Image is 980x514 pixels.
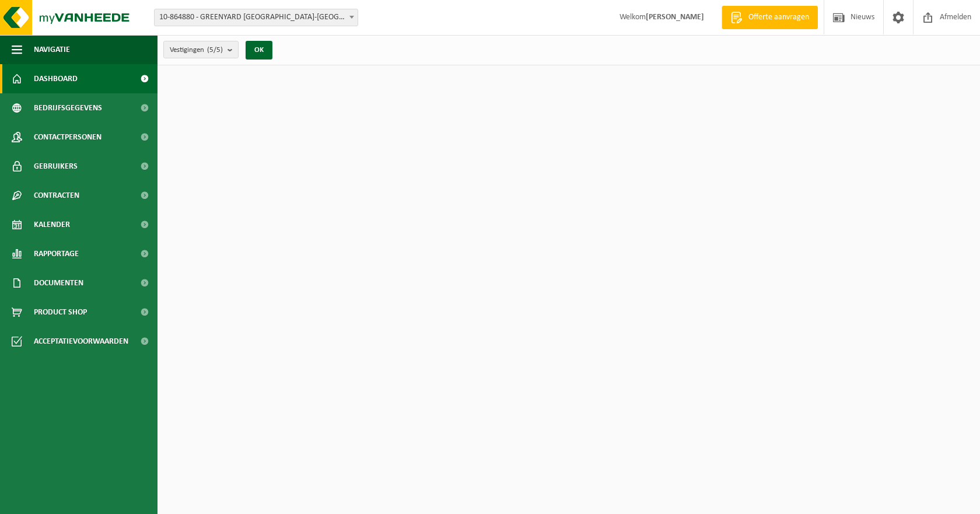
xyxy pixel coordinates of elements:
span: 10-864880 - GREENYARD SINT-KATELIJNE-WAVER [154,9,358,26]
span: Documenten [34,268,83,298]
span: Dashboard [34,64,78,93]
span: Product Shop [34,298,87,327]
span: Offerte aanvragen [745,12,812,23]
span: Gebruikers [34,152,78,181]
span: Acceptatievoorwaarden [34,327,128,356]
button: Vestigingen(5/5) [163,41,239,58]
span: 10-864880 - GREENYARD SINT-KATELIJNE-WAVER [155,9,358,26]
span: Bedrijfsgegevens [34,93,102,123]
span: Navigatie [34,35,70,64]
a: Offerte aanvragen [722,6,818,29]
span: Rapportage [34,239,79,268]
strong: [PERSON_NAME] [646,13,704,22]
count: (5/5) [207,46,223,54]
span: Kalender [34,210,70,239]
button: OK [246,41,272,60]
span: Contactpersonen [34,123,101,152]
span: Vestigingen [170,41,223,59]
span: Contracten [34,181,79,210]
